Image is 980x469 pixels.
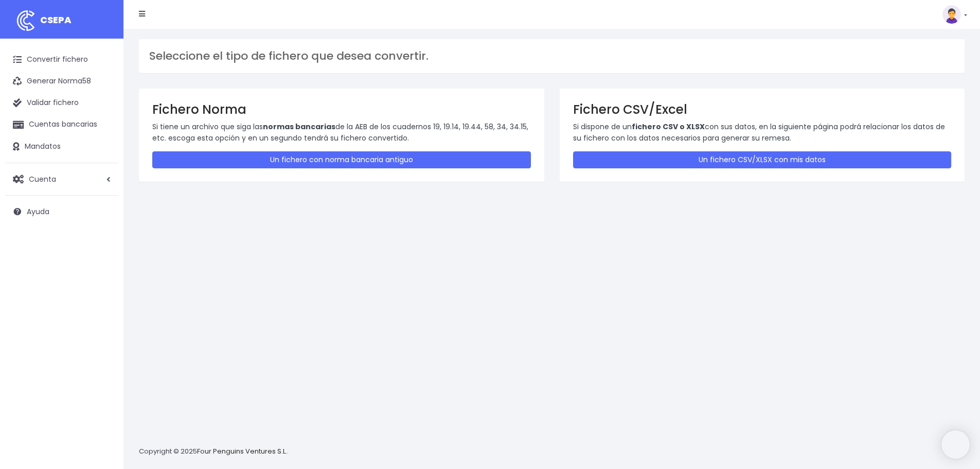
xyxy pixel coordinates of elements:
[152,151,531,168] a: Un fichero con norma bancaria antiguo
[632,121,705,132] strong: fichero CSV o XLSX
[5,49,118,71] a: Convertir fichero
[942,5,961,24] img: profile
[149,49,954,63] h3: Seleccione el tipo de fichero que desea convertir.
[13,8,39,33] img: logo
[5,92,118,114] a: Validar fichero
[40,13,72,26] span: CSEPA
[29,173,56,184] span: Cuenta
[5,71,118,92] a: Generar Norma58
[5,136,118,158] a: Mandatos
[139,446,289,457] p: Copyright © 2025 .
[573,121,952,144] p: Si dispone de un con sus datos, en la siguiente página podrá relacionar los datos de su fichero c...
[197,446,287,456] a: Four Penguins Ventures S.L.
[263,121,335,132] strong: normas bancarias
[573,102,952,117] h3: Fichero CSV/Excel
[5,168,118,190] a: Cuenta
[152,102,531,117] h3: Fichero Norma
[27,206,49,217] span: Ayuda
[573,151,952,168] a: Un fichero CSV/XLSX con mis datos
[5,114,118,135] a: Cuentas bancarias
[5,201,118,222] a: Ayuda
[152,121,531,144] p: Si tiene un archivo que siga las de la AEB de los cuadernos 19, 19.14, 19.44, 58, 34, 34.15, etc....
